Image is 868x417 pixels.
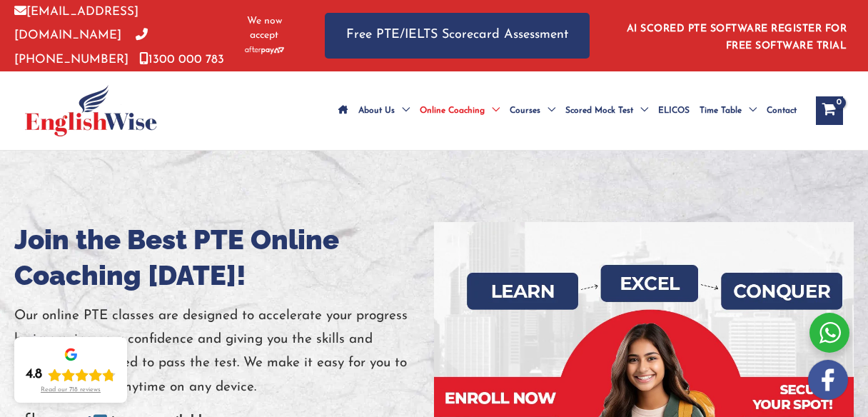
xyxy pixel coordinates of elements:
span: Menu Toggle [540,86,555,136]
span: Menu Toggle [485,86,500,136]
a: [EMAIL_ADDRESS][DOMAIN_NAME] [14,6,138,41]
a: ELICOS [653,86,695,136]
a: About UsMenu Toggle [353,86,415,136]
a: AI SCORED PTE SOFTWARE REGISTER FOR FREE SOFTWARE TRIAL [627,24,847,51]
a: Free PTE/IELTS Scorecard Assessment [325,13,590,58]
a: Online CoachingMenu Toggle [415,86,505,136]
h1: Join the Best PTE Online Coaching [DATE]! [14,222,434,293]
a: Scored Mock TestMenu Toggle [560,86,653,136]
span: Courses [510,86,540,136]
span: Menu Toggle [395,86,410,136]
img: Afterpay-Logo [245,46,284,54]
span: Menu Toggle [633,86,648,136]
span: Scored Mock Test [565,86,633,136]
a: View Shopping Cart, empty [816,96,843,125]
div: Rating: 4.8 out of 5 [26,366,116,383]
span: ELICOS [658,86,690,136]
span: About Us [358,86,395,136]
a: [PHONE_NUMBER] [14,29,148,65]
div: 4.8 [26,366,42,383]
span: Contact [767,86,797,136]
span: Online Coaching [420,86,485,136]
aside: Header Widget 1 [618,12,854,59]
span: Time Table [700,86,742,136]
img: cropped-ew-logo [25,85,157,136]
a: Contact [762,86,802,136]
div: Read our 718 reviews [41,386,101,394]
img: white-facebook.png [808,360,848,400]
a: Time TableMenu Toggle [695,86,762,136]
a: 1300 000 783 [139,54,224,66]
span: Menu Toggle [742,86,757,136]
a: CoursesMenu Toggle [505,86,560,136]
p: Our online PTE classes are designed to accelerate your progress by improving your confidence and ... [14,304,434,399]
nav: Site Navigation: Main Menu [333,86,802,136]
span: We now accept [240,14,289,43]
